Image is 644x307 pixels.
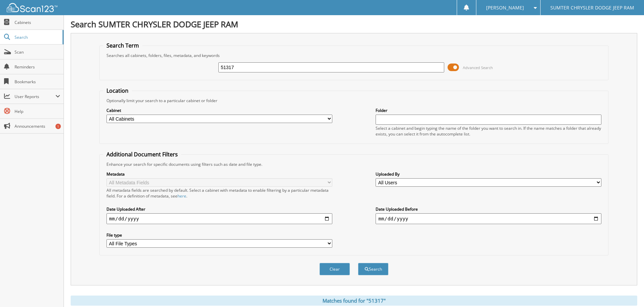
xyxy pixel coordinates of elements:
span: Scan [15,49,60,55]
input: start [106,213,332,224]
legend: Search Term [103,42,142,49]
a: here [177,193,186,199]
label: Metadata [106,171,332,177]
span: Search [15,34,59,40]
span: Help [15,109,60,114]
div: Searches all cabinets, folders, files, metadata, and keywords [103,53,605,58]
button: Clear [319,263,350,275]
legend: Location [103,87,132,94]
span: Cabinets [15,20,60,25]
label: Date Uploaded After [106,206,332,212]
span: Bookmarks [15,79,60,85]
span: [PERSON_NAME] [486,6,524,10]
h1: Search SUMTER CHRYSLER DODGE JEEP RAM [71,19,637,30]
button: Search [358,263,388,275]
label: Folder [376,108,601,113]
div: Optionally limit your search to a particular cabinet or folder [103,98,605,103]
div: Matches found for "51317" [71,296,637,306]
span: Reminders [15,64,60,70]
div: Enhance your search for specific documents using filters such as date and file type. [103,161,605,167]
label: Uploaded By [376,171,601,177]
legend: Additional Document Filters [103,151,181,158]
label: File type [106,232,332,238]
div: Select a cabinet and begin typing the name of the folder you want to search in. If the name match... [376,125,601,137]
span: Advanced Search [463,65,493,70]
div: All metadata fields are searched by default. Select a cabinet with metadata to enable filtering b... [106,187,332,199]
span: User Reports [15,94,55,99]
img: scan123-logo-white.svg [7,3,57,12]
span: Announcements [15,123,60,129]
label: Cabinet [106,108,332,113]
label: Date Uploaded Before [376,206,601,212]
span: SUMTER CHRYSLER DODGE JEEP RAM [550,6,634,10]
div: 1 [55,124,61,129]
input: end [376,213,601,224]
